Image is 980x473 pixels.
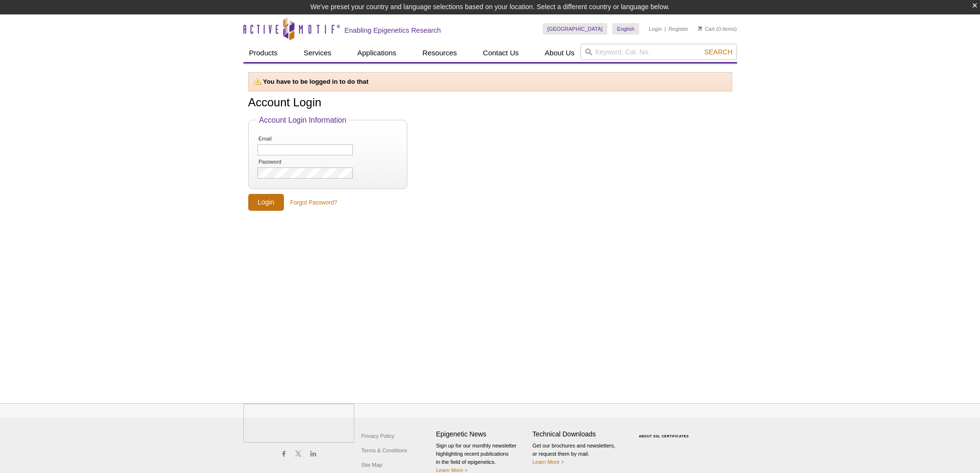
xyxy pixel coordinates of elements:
table: Click to Verify - This site chose Symantec SSL for secure e-commerce and confidential communicati... [629,421,701,442]
a: Forgot Password? [290,198,337,207]
a: Applications [351,44,402,62]
h2: Enabling Epigenetics Research [345,26,441,35]
a: Terms & Conditions [359,443,410,458]
p: Get our brochures and newsletters, or request them by mail. [533,442,624,466]
legend: Account Login Information [256,116,349,125]
span: Search [704,48,732,56]
a: Login [649,26,662,32]
h1: Account Login [248,96,732,110]
a: Resources [416,44,463,62]
img: Active Motif, [243,404,354,443]
a: Services [298,44,337,62]
label: Password [257,159,307,165]
label: Email [257,136,307,142]
p: You have to be logged in to do that [254,77,727,86]
input: Keyword, Cat. No. [580,44,737,60]
a: Learn More > [436,467,468,473]
button: Search [701,48,735,56]
a: [GEOGRAPHIC_DATA] [543,23,608,35]
a: Learn More > [533,459,564,465]
a: Cart [698,26,715,32]
a: English [612,23,639,35]
a: About Us [539,44,580,62]
a: Contact Us [477,44,524,62]
li: | [665,23,666,35]
h4: Epigenetic News [436,430,528,438]
a: Products [243,44,283,62]
input: Login [248,194,284,211]
h4: Technical Downloads [533,430,624,438]
a: Privacy Policy [359,429,397,443]
a: Register [669,26,688,32]
a: Site Map [359,458,385,472]
a: ABOUT SSL CERTIFICATES [639,435,689,438]
li: (0 items) [698,23,737,35]
img: Your Cart [698,26,702,31]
